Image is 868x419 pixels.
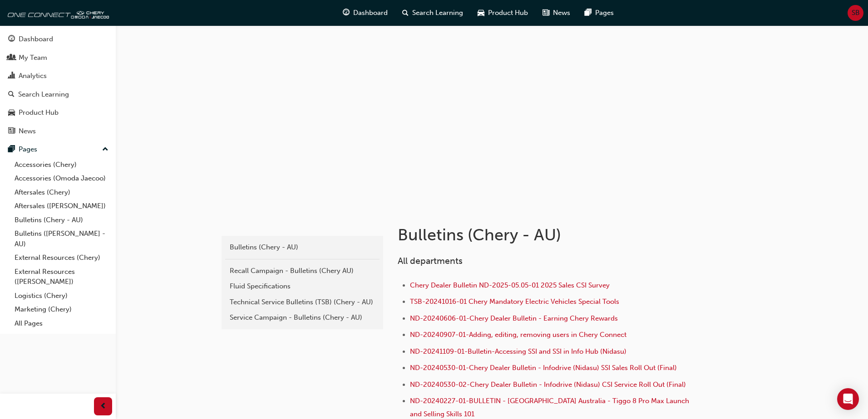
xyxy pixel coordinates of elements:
[19,107,59,118] div: Product Hub
[353,8,388,18] span: Dashboard
[398,225,695,245] h1: Bulletins (Chery - AU)
[11,213,112,227] a: Bulletins (Chery - AU)
[11,302,112,317] a: Marketing (Chery)
[19,126,36,136] div: News
[8,35,15,44] span: guage-icon
[335,4,395,22] a: guage-iconDashboard
[410,314,618,322] a: ND-20240606-01-Chery Dealer Bulletin - Earning Chery Rewards
[11,171,112,185] a: Accessories (Omoda Jaecoo)
[100,401,107,412] span: prev-icon
[225,294,380,310] a: Technical Service Bulletins (TSB) (Chery - AU)
[412,8,463,18] span: Search Learning
[410,297,619,306] a: TSB-20241016-01 Chery Mandatory Electric Vehicles Special Tools
[585,7,592,19] span: pages-icon
[595,8,614,18] span: Pages
[410,397,691,418] a: ND-20240227-01-BULLETIN - [GEOGRAPHIC_DATA] Australia - Tiggo 8 Pro Max Launch and Selling Skills...
[4,141,112,158] button: Pages
[19,34,53,44] div: Dashboard
[410,347,626,356] a: ND-20241109-01-Bulletin-Accessing SSI and SSI in Info Hub (Nidasu)
[5,4,109,22] img: oneconnect
[410,331,626,339] a: ND-20240907-01-Adding, editing, removing users in Chery Connect
[11,265,112,289] a: External Resources ([PERSON_NAME])
[11,158,112,172] a: Accessories (Chery)
[470,4,535,22] a: car-iconProduct Hub
[398,256,463,266] span: All departments
[577,4,621,22] a: pages-iconPages
[542,7,549,19] span: news-icon
[8,54,15,62] span: people-icon
[19,53,47,63] div: My Team
[848,5,863,21] button: SB
[8,72,15,80] span: chart-icon
[11,317,112,331] a: All Pages
[410,364,677,372] a: ND-20240530-01-Chery Dealer Bulletin - Infodrive (Nidasu) SSI Sales Roll Out (Final)
[230,266,375,276] div: Recall Campaign - Bulletins (Chery AU)
[488,8,528,18] span: Product Hub
[11,289,112,303] a: Logistics (Chery)
[8,91,15,99] span: search-icon
[395,4,470,22] a: search-iconSearch Learning
[230,281,375,292] div: Fluid Specifications
[837,388,859,410] div: Open Intercom Messenger
[4,68,112,84] a: Analytics
[11,199,112,213] a: Aftersales ([PERSON_NAME])
[11,227,112,251] a: Bulletins ([PERSON_NAME] - AU)
[8,146,15,154] span: pages-icon
[4,123,112,140] a: News
[11,185,112,200] a: Aftersales (Chery)
[230,242,375,253] div: Bulletins (Chery - AU)
[4,49,112,66] a: My Team
[8,109,15,117] span: car-icon
[402,7,409,19] span: search-icon
[4,86,112,103] a: Search Learning
[478,7,484,19] span: car-icon
[410,281,610,289] a: Chery Dealer Bulletin ND-2025-05.05-01 2025 Sales CSI Survey
[852,8,860,18] span: SB
[535,4,577,22] a: news-iconNews
[19,144,37,155] div: Pages
[4,29,112,141] button: DashboardMy TeamAnalyticsSearch LearningProduct HubNews
[4,31,112,48] a: Dashboard
[230,297,375,307] div: Technical Service Bulletins (TSB) (Chery - AU)
[18,89,69,100] div: Search Learning
[11,251,112,265] a: External Resources (Chery)
[410,380,686,389] a: ND-20240530-02-Chery Dealer Bulletin - Infodrive (Nidasu) CSI Service Roll Out (Final)
[19,71,47,81] div: Analytics
[230,312,375,323] div: Service Campaign - Bulletins (Chery - AU)
[225,278,380,294] a: Fluid Specifications
[553,8,570,18] span: News
[4,104,112,121] a: Product Hub
[8,127,15,136] span: news-icon
[102,144,108,156] span: up-icon
[343,7,350,19] span: guage-icon
[225,239,380,255] a: Bulletins (Chery - AU)
[225,263,380,279] a: Recall Campaign - Bulletins (Chery AU)
[225,310,380,326] a: Service Campaign - Bulletins (Chery - AU)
